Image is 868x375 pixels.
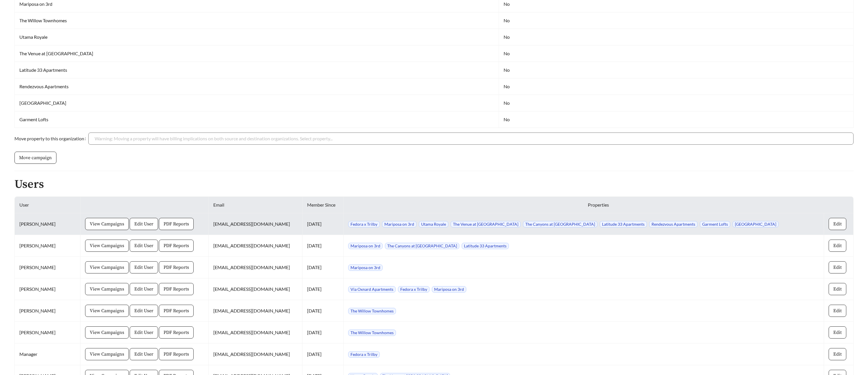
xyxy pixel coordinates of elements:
td: [PERSON_NAME] [15,257,80,278]
span: View Campaigns [90,351,124,358]
td: Garment Lofts [15,111,499,128]
a: Edit User [130,221,158,226]
span: PDF Reports [164,220,189,227]
button: Edit [829,218,846,230]
button: Edit User [130,348,158,360]
td: [DATE] [302,278,344,300]
td: [PERSON_NAME] [15,322,80,343]
span: View Campaigns [90,264,124,271]
button: PDF Reports [159,305,194,317]
span: Edit User [134,286,153,293]
a: Edit User [130,308,158,313]
h2: Users [14,178,854,191]
button: Edit User [130,261,158,273]
td: [DATE] [302,213,344,235]
span: The Willow Townhomes [348,330,396,336]
span: The Canyons at [GEOGRAPHIC_DATA] [385,243,459,249]
a: Edit User [130,242,158,248]
button: PDF Reports [159,283,194,295]
span: Edit User [134,351,153,358]
button: View Campaigns [85,283,129,295]
span: Via Oxnard Apartments [348,286,396,293]
td: [EMAIL_ADDRESS][DOMAIN_NAME] [209,235,302,257]
span: PDF Reports [164,329,189,336]
td: [PERSON_NAME] [15,300,80,322]
a: View Campaigns [85,308,129,313]
button: PDF Reports [159,348,194,360]
td: [EMAIL_ADDRESS][DOMAIN_NAME] [209,278,302,300]
button: Edit User [130,326,158,339]
td: No [499,78,854,95]
button: PDF Reports [159,240,194,252]
td: No [499,29,854,45]
span: Fedora x Trilby [348,221,380,227]
span: Garment Lofts [700,221,730,227]
span: Mariposa on 3rd [382,221,416,227]
span: Move campaign [19,154,52,161]
span: Edit [833,242,842,249]
a: Edit User [130,286,158,291]
span: Fedora x Trilby [398,286,430,293]
a: View Campaigns [85,221,129,226]
button: PDF Reports [159,326,194,339]
a: View Campaigns [85,351,129,356]
span: Edit [833,329,842,336]
td: [GEOGRAPHIC_DATA] [15,95,499,111]
span: View Campaigns [90,329,124,336]
a: View Campaigns [85,242,129,248]
th: User [15,197,80,213]
span: Rendezvous Apartments [649,221,698,227]
button: Edit [829,326,846,339]
span: PDF Reports [164,351,189,358]
button: Edit [829,305,846,317]
td: Latitude 33 Apartments [15,62,499,78]
span: Edit [833,286,842,293]
td: [EMAIL_ADDRESS][DOMAIN_NAME] [209,300,302,322]
button: Move campaign [14,152,56,164]
td: Manager [15,343,80,365]
span: View Campaigns [90,286,124,293]
a: View Campaigns [85,329,129,335]
button: Edit User [130,283,158,295]
td: [DATE] [302,300,344,322]
td: [DATE] [302,235,344,257]
span: Latitude 33 Apartments [462,243,509,249]
button: PDF Reports [159,218,194,230]
span: PDF Reports [164,307,189,314]
span: PDF Reports [164,264,189,271]
span: The Venue at [GEOGRAPHIC_DATA] [451,221,521,227]
a: View Campaigns [85,264,129,270]
input: Move property to this organization [95,133,847,144]
span: Utama Royale [419,221,448,227]
td: The Willow Townhomes [15,12,499,29]
span: Edit [833,351,842,358]
td: No [499,62,854,78]
span: [GEOGRAPHIC_DATA] [733,221,779,227]
span: Mariposa on 3rd [348,264,383,271]
span: Edit User [134,264,153,271]
button: View Campaigns [85,261,129,273]
span: Latitude 33 Apartments [600,221,647,227]
td: [EMAIL_ADDRESS][DOMAIN_NAME] [209,213,302,235]
td: [EMAIL_ADDRESS][DOMAIN_NAME] [209,343,302,365]
span: PDF Reports [164,286,189,293]
span: The Willow Townhomes [348,308,396,314]
button: View Campaigns [85,326,129,339]
th: Member Since [302,197,344,213]
td: [PERSON_NAME] [15,213,80,235]
span: Edit User [134,242,153,249]
a: Edit User [130,329,158,335]
button: View Campaigns [85,240,129,252]
button: View Campaigns [85,348,129,360]
span: The Canyons at [GEOGRAPHIC_DATA] [523,221,597,227]
td: [EMAIL_ADDRESS][DOMAIN_NAME] [209,322,302,343]
button: View Campaigns [85,218,129,230]
span: Fedora x Trilby [348,351,380,358]
td: [DATE] [302,343,344,365]
label: Move property to this organization [14,133,88,145]
td: Rendezvous Apartments [15,78,499,95]
td: [PERSON_NAME] [15,235,80,257]
td: [PERSON_NAME] [15,278,80,300]
th: Properties [344,197,854,213]
button: PDF Reports [159,261,194,273]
